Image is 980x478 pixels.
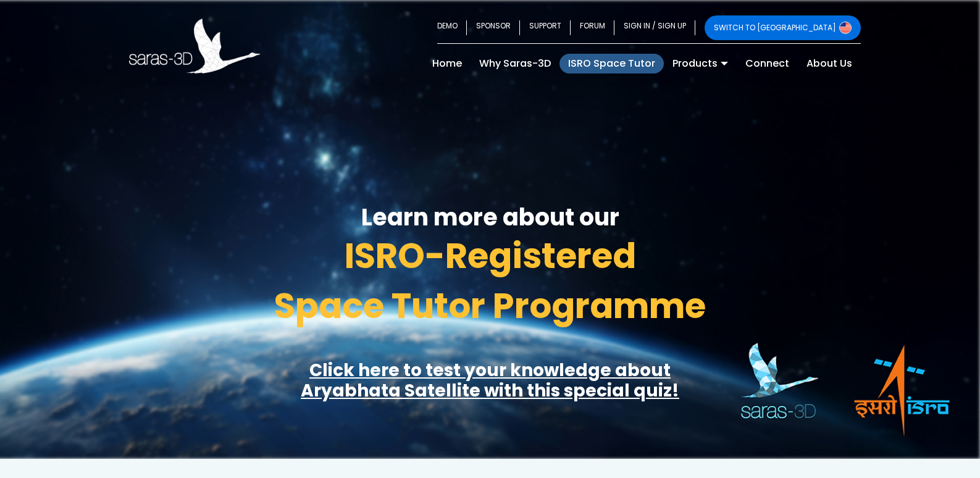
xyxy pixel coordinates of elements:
[301,358,679,403] a: Click here to test your knowledge aboutAryabhata Satellite with this special quiz!
[437,15,467,40] a: DEMO
[737,54,798,73] a: Connect
[520,15,571,40] a: SUPPORT
[424,54,471,73] a: Home
[129,206,852,229] h3: Learn more about our
[129,19,261,73] img: Saras 3D
[571,15,614,40] a: FORUM
[614,15,695,40] a: SIGN IN / SIGN UP
[345,232,636,280] span: ISRO-Registered
[705,15,861,40] a: SWITCH TO [GEOGRAPHIC_DATA]
[467,15,520,40] a: SPONSOR
[559,54,664,73] a: ISRO Space Tutor
[839,22,852,34] img: Switch to USA
[798,54,861,73] a: About Us
[664,54,737,73] a: Products
[471,54,559,73] a: Why Saras-3D
[274,282,706,330] span: Space Tutor Programme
